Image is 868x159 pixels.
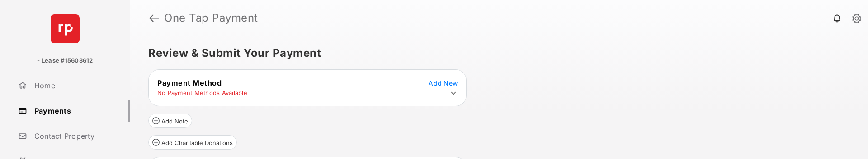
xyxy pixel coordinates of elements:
button: Add Note [148,114,192,128]
a: Contact Property [14,125,130,147]
span: Add New [429,79,458,87]
td: No Payment Methods Available [157,89,248,97]
strong: One Tap Payment [164,13,258,23]
a: Home [14,75,130,96]
span: Payment Method [157,78,222,87]
p: - Lease #15603612 [37,56,93,65]
h5: Review & Submit Your Payment [148,48,843,59]
a: Payments [14,100,130,122]
button: Add New [429,78,458,87]
button: Add Charitable Donations [148,135,237,150]
img: svg+xml;base64,PHN2ZyB4bWxucz0iaHR0cDovL3d3dy53My5vcmcvMjAwMC9zdmciIHdpZHRoPSI2NCIgaGVpZ2h0PSI2NC... [51,14,80,43]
